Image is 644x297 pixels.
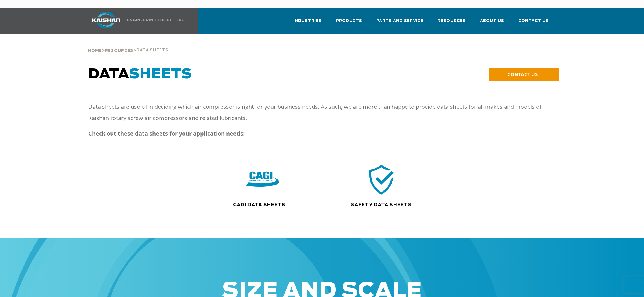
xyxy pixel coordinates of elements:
span: Contact Us [518,18,549,24]
img: safety icon [365,163,398,196]
span: SHEETS [129,68,192,81]
a: Safety Data Sheets [351,203,412,207]
div: CAGI [204,163,322,196]
span: Resources [105,49,133,53]
strong: Check out these data sheets for your application needs: [88,130,245,137]
span: DATA [88,68,192,81]
p: Data sheets are useful in deciding which air compressor is right for your business needs. As such... [88,101,546,124]
a: CAGI Data Sheets [233,203,285,207]
span: Industries [293,18,322,24]
span: Home [88,49,102,53]
a: About Us [480,14,504,33]
a: Products [336,14,362,33]
a: Kaishan USA [85,8,185,34]
span: Products [336,18,362,24]
a: Resources [105,48,133,53]
span: CONTACT US [507,71,538,77]
a: Industries [293,14,322,33]
a: CONTACT US [489,68,559,81]
span: Data Sheets [136,48,169,52]
div: > > [88,34,169,55]
div: safety icon [327,163,436,196]
span: Parts and Service [376,18,423,24]
img: CAGI [246,163,279,196]
img: Engineering the future [127,19,184,21]
img: kaishan logo [85,12,127,28]
a: Home [88,48,102,53]
span: About Us [480,18,504,24]
a: Resources [438,14,466,33]
span: Resources [438,18,466,24]
a: Contact Us [518,14,549,33]
a: Parts and Service [376,14,423,33]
